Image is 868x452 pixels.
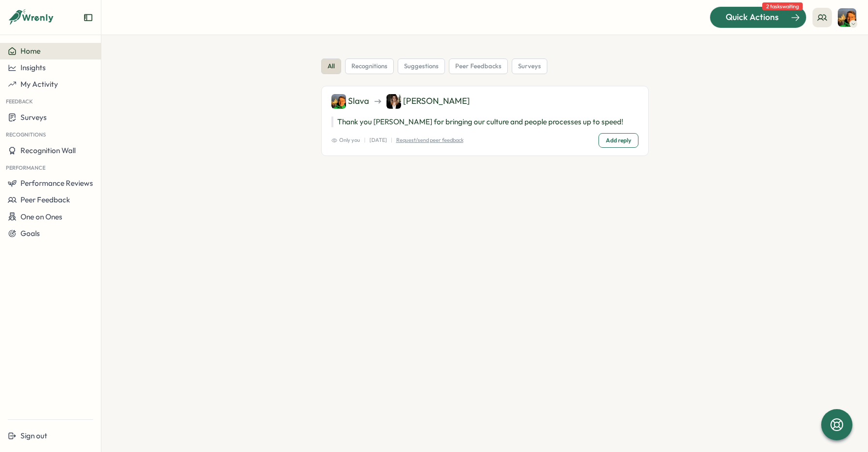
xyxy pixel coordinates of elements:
[386,94,470,109] div: [PERSON_NAME]
[606,134,631,147] span: Add reply
[20,79,58,89] span: My Activity
[351,62,387,71] span: recognitions
[20,229,40,238] span: Goals
[404,62,439,71] span: suggestions
[386,94,401,109] img: Carla Kulby
[20,195,70,204] span: Peer Feedback
[83,13,93,22] button: Expand sidebar
[20,113,47,122] span: Surveys
[391,136,392,144] p: |
[20,212,62,221] span: One on Ones
[20,46,40,56] span: Home
[598,133,638,148] button: Add reply
[20,178,93,188] span: Performance Reviews
[396,136,463,144] p: Request/send peer feedback
[455,62,502,71] span: peer feedbacks
[364,136,366,144] p: |
[331,94,369,109] div: Slava
[20,146,76,155] span: Recognition Wall
[762,2,803,10] span: 2 tasks waiting
[331,94,346,109] img: Slava Leonov
[20,431,47,440] span: Sign out
[726,11,779,23] span: Quick Actions
[328,62,335,71] span: all
[838,8,856,27] img: Slava Leonov
[518,62,541,71] span: surveys
[369,136,387,144] p: [DATE]
[20,63,46,72] span: Insights
[331,117,638,127] p: Thank you [PERSON_NAME] for bringing our culture and people processes up to speed!
[710,6,807,28] button: Quick Actions
[331,136,360,144] span: Only you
